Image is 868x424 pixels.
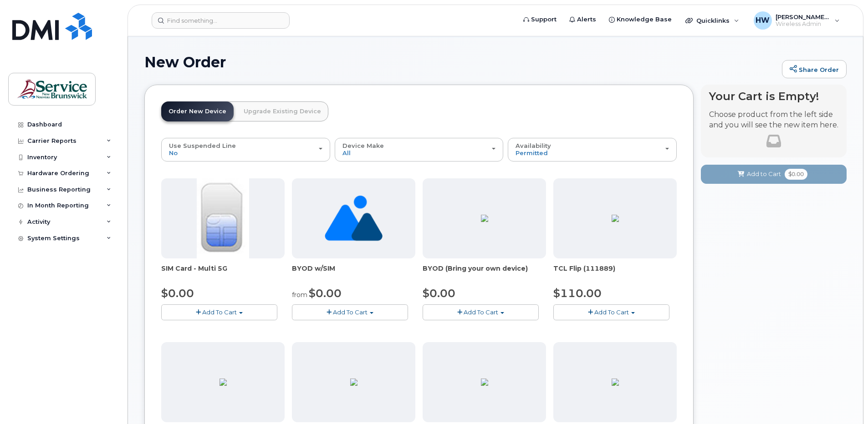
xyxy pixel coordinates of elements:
img: 4BBBA1A7-EEE1-4148-A36C-898E0DC10F5F.png [612,215,619,222]
span: $0.00 [423,287,455,300]
div: TCL Flip (111889) [553,264,677,282]
span: Use Suspended Line [169,142,236,149]
img: 46CE78E4-2820-44E7-ADB1-CF1A10A422D2.png [481,379,488,386]
img: C3F069DC-2144-4AFF-AB74-F0914564C2FE.jpg [481,215,488,222]
div: BYOD w/SIM [292,264,415,282]
span: Availability [516,142,551,149]
div: Hueser, Wendy (ASD-S) [747,11,846,30]
span: Add To Cart [594,308,629,316]
span: Add To Cart [333,308,368,316]
input: Find something... [152,12,290,29]
div: SIM Card - Multi 5G [161,264,285,282]
span: [PERSON_NAME] (ASD-S) [776,13,830,20]
p: Choose product from the left side and you will see the new item here. [709,110,838,131]
h1: New Order [144,54,777,70]
img: 9FB32A65-7F3B-4C75-88D7-110BE577F189.png [612,379,619,386]
span: Add to Cart [747,170,781,178]
span: Alerts [577,15,596,24]
img: E4E53BA5-3DF7-4680-8EB9-70555888CC38.png [220,379,227,386]
button: Availability Permitted [508,138,677,162]
span: HW [756,15,770,26]
button: Use Suspended Line No [161,138,330,162]
span: Permitted [516,149,548,156]
span: $110.00 [553,287,602,300]
button: Add to Cart $0.00 [701,165,847,183]
a: Upgrade Existing Device [236,101,328,121]
button: Device Make All [335,138,504,162]
small: from [292,291,307,299]
button: Add To Cart [161,304,277,320]
button: Add To Cart [553,304,669,320]
a: Support [517,10,563,29]
span: $0.00 [161,287,194,300]
button: Add To Cart [423,304,539,320]
span: Device Make [342,142,384,149]
a: Knowledge Base [602,10,678,29]
span: All [342,149,351,156]
span: Add To Cart [464,308,498,316]
span: $0.00 [309,287,342,300]
img: no_image_found-2caef05468ed5679b831cfe6fc140e25e0c280774317ffc20a367ab7fd17291e.png [325,178,383,258]
img: 00D627D4-43E9-49B7-A367-2C99342E128C.jpg [197,178,249,258]
button: Add To Cart [292,304,408,320]
img: 99773A5F-56E1-4C48-BD91-467D906EAE62.png [350,379,357,386]
a: Share Order [782,60,847,78]
a: Order New Device [161,101,234,121]
a: Alerts [563,10,602,29]
span: Wireless Admin [776,20,830,28]
div: BYOD (Bring your own device) [423,264,546,282]
span: Add To Cart [202,308,237,316]
span: Support [531,15,557,24]
h4: Your Cart is Empty! [709,90,838,102]
div: Quicklinks [679,11,745,30]
span: Knowledge Base [617,15,672,24]
span: Quicklinks [696,17,730,24]
span: $0.00 [785,169,807,180]
span: No [169,149,178,156]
